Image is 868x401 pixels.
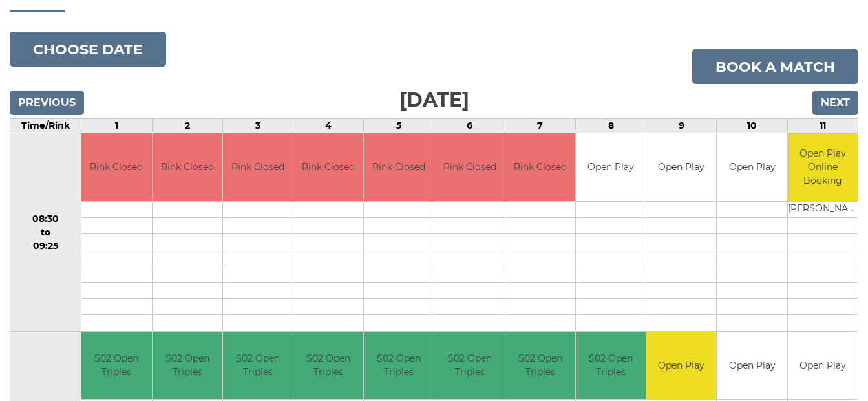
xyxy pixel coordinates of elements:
td: 9 [646,119,717,133]
td: S02 Open Triples [81,332,151,400]
td: 7 [505,119,575,133]
td: Rink Closed [81,133,151,201]
td: 8 [575,119,646,133]
td: S02 Open Triples [293,332,363,400]
td: Open Play [717,133,787,201]
td: 5 [364,119,434,133]
td: Open Play [717,332,787,400]
td: Open Play [788,332,858,400]
td: 3 [222,119,293,133]
td: 4 [293,119,364,133]
td: S02 Open Triples [505,332,575,400]
a: Book a match [692,49,858,84]
td: S02 Open Triples [153,332,222,400]
td: Open Play Online Booking [788,133,858,201]
td: [PERSON_NAME] [788,201,858,217]
td: Open Play [646,133,716,201]
td: 10 [717,119,787,133]
td: Rink Closed [434,133,504,201]
td: S02 Open Triples [576,332,646,400]
td: Rink Closed [153,133,222,201]
td: Rink Closed [223,133,293,201]
td: Rink Closed [293,133,363,201]
td: 1 [81,119,152,133]
td: S02 Open Triples [434,332,504,400]
td: S02 Open Triples [364,332,434,400]
td: S02 Open Triples [223,332,293,400]
td: Rink Closed [364,133,434,201]
input: Next [812,91,858,115]
td: Rink Closed [505,133,575,201]
td: 08:30 to 09:25 [10,133,81,332]
td: Open Play [576,133,646,201]
td: 2 [152,119,222,133]
td: Open Play [646,332,716,400]
td: 11 [787,119,858,133]
td: Time/Rink [10,119,81,133]
button: Choose date [10,32,166,67]
td: 6 [434,119,505,133]
input: Previous [10,91,84,115]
